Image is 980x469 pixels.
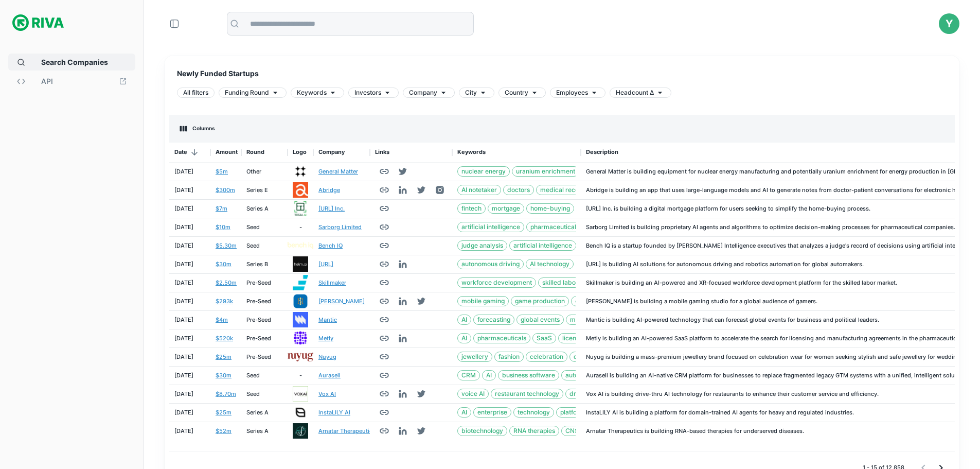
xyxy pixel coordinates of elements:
p: [DATE] [174,334,193,343]
a: biotechnology [457,426,507,436]
a: drive-thru automation [565,389,638,399]
div: platform [556,407,589,418]
a: [PERSON_NAME] [318,297,365,306]
span: home-buying [527,204,574,214]
span: Arnatar Therapeutics is building RNA-based therapies for underserved diseases. [586,427,804,435]
a: $30m [216,260,231,269]
div: medical records [536,185,593,195]
div: AI [482,370,496,380]
a: $2.50m [216,279,237,287]
a: workforce development [457,277,536,288]
span: jewellery [458,352,492,362]
div: Other [246,167,261,176]
p: [DATE] [174,316,193,324]
a: artificial intelligence [509,240,576,251]
span: global events [517,315,563,325]
div: Links [370,142,452,162]
a: home-buying [526,203,574,214]
span: platform [557,408,589,418]
div: CRM [457,370,480,380]
p: [DATE] [174,427,193,436]
span: voice AI [458,389,488,399]
div: skilled labor [538,277,582,288]
a: uranium enrichment [512,166,579,177]
div: Company [403,88,455,98]
span: nuclear energy [458,167,509,177]
p: [DATE] [174,167,193,176]
div: Logo [293,142,307,162]
p: [DATE] [174,408,193,417]
a: $4m [216,316,228,324]
div: Description [586,142,618,162]
span: Newly Funded Startups [177,68,947,79]
a: $7m [216,204,227,213]
span: API [41,76,115,86]
a: technology [513,407,554,418]
a: AI [457,407,471,418]
span: forecasting [474,315,514,325]
div: design [569,352,597,362]
a: $30m [216,371,231,380]
div: Keywords [291,88,344,98]
div: fashion [494,352,524,362]
span: Vox AI is building drive-thru AI technology for restaurants to enhance their customer service and... [586,390,879,397]
div: Funding Round [219,88,287,98]
a: restaurant technology [491,389,563,399]
a: nuclear energy [457,166,510,177]
a: doctors [503,185,534,195]
div: Series E [246,186,268,195]
img: Mantic [293,312,308,327]
div: Y [939,13,959,34]
div: judge analysis [457,240,507,251]
a: $5m [216,167,228,176]
a: CNS [561,426,583,436]
span: AI [483,371,495,380]
img: InstaLILY AI [293,405,308,420]
div: Seed [246,390,260,398]
a: mortgage [488,203,524,214]
div: Series A [246,204,269,213]
span: AI [458,408,471,418]
a: SaaS [532,333,556,343]
a: cultural games [571,296,622,306]
span: Keywords [297,88,327,97]
div: Round [246,142,264,162]
div: Pre-Seed [246,316,271,324]
div: autonomous driving [457,259,524,269]
span: Country [505,88,528,97]
span: AI [458,334,471,343]
span: celebration [526,352,567,362]
a: business software [498,370,559,380]
p: [DATE] [174,186,193,195]
a: $10m [216,223,230,232]
a: forecasting [473,315,514,325]
div: Seed [246,371,260,380]
button: Sort [187,145,202,160]
a: pharmaceutical [526,222,580,232]
span: judge analysis [458,241,507,251]
img: logo.svg [12,12,64,33]
a: $300m [216,186,235,195]
a: celebration [526,352,567,362]
span: Headcount Δ [616,88,654,97]
a: jewellery [457,352,492,362]
div: Date [169,142,210,162]
img: Abridge [293,182,308,198]
a: [URL] Inc. [318,204,345,213]
p: [DATE] [174,204,193,213]
a: Skillmaker [318,279,346,287]
a: AI [457,315,471,325]
span: cultural games [572,297,622,306]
